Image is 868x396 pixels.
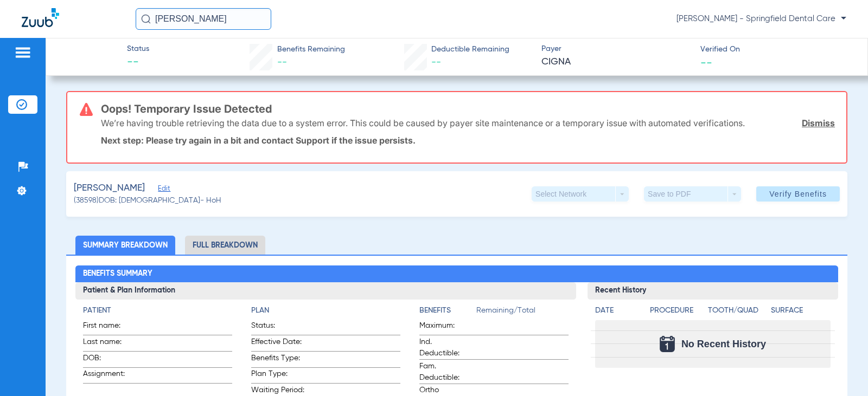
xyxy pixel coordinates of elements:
[771,305,830,316] h4: Surface
[802,118,835,128] a: Dismiss
[83,353,136,367] span: DOB:
[588,282,838,300] h3: Recent History
[771,305,830,320] app-breakdown-title: Surface
[251,336,304,351] span: Effective Date:
[650,305,704,320] app-breakdown-title: Procedure
[185,236,265,255] li: Full Breakdown
[700,56,712,68] span: --
[419,305,476,320] app-breakdown-title: Benefits
[419,336,473,359] span: Ind. Deductible:
[74,195,221,206] span: (38598) DOB: [DEMOGRAPHIC_DATA] - HoH
[83,368,136,383] span: Assignment:
[419,361,473,384] span: Fam. Deductible:
[708,305,767,320] app-breakdown-title: Tooth/Quad
[75,282,576,300] h3: Patient & Plan Information
[277,44,345,55] span: Benefits Remaining
[431,57,441,67] span: --
[14,46,31,59] img: hamburger-icon
[75,236,175,255] li: Summary Breakdown
[769,190,827,198] span: Verify Benefits
[756,186,840,202] button: Verify Benefits
[419,320,473,335] span: Maximum:
[431,44,509,55] span: Deductible Remaining
[700,44,850,55] span: Verified On
[595,305,641,316] h4: Date
[101,118,745,128] p: We’re having trouble retrieving the data due to a system error. This could be caused by payer sit...
[541,55,691,69] span: CIGNA
[541,43,691,55] span: Payer
[660,336,675,352] img: Calendar
[101,135,835,146] p: Next step: Please try again in a bit and contact Support if the issue persists.
[277,57,287,67] span: --
[83,320,136,335] span: First name:
[141,14,151,24] img: Search Icon
[650,305,704,316] h4: Procedure
[74,181,145,195] span: [PERSON_NAME]
[419,305,476,316] h4: Benefits
[80,103,93,116] img: error-icon
[22,8,59,27] img: Zuub Logo
[595,305,641,320] app-breakdown-title: Date
[127,43,149,55] span: Status
[681,339,766,349] span: No Recent History
[158,185,168,195] span: Edit
[127,55,149,70] span: --
[101,103,835,114] h3: Oops! Temporary Issue Detected
[136,8,271,30] input: Search for patients
[251,368,304,383] span: Plan Type:
[251,320,304,335] span: Status:
[676,14,846,24] span: [PERSON_NAME] - Springfield Dental Care
[251,353,304,367] span: Benefits Type:
[83,336,136,351] span: Last name:
[75,265,838,283] h2: Benefits Summary
[83,305,232,316] h4: Patient
[476,305,569,320] span: Remaining/Total
[708,305,767,316] h4: Tooth/Quad
[251,305,400,316] h4: Plan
